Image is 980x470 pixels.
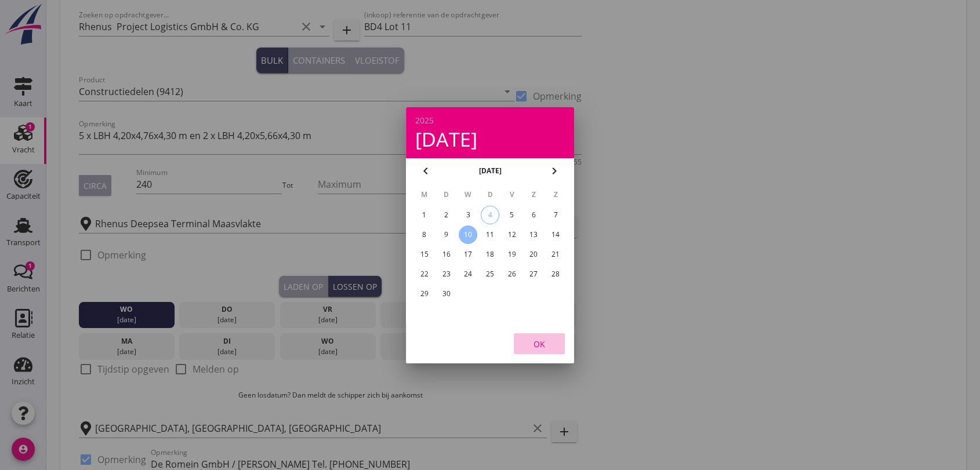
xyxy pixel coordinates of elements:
button: 5 [503,206,521,224]
i: chevron_left [419,164,433,178]
button: [DATE] [476,162,505,180]
th: V [502,185,522,205]
button: 2 [437,206,456,224]
button: 15 [415,245,434,264]
button: 19 [503,245,521,264]
button: 12 [503,225,521,244]
div: 4 [481,206,499,224]
button: 21 [546,245,565,264]
button: 1 [415,206,434,224]
div: [DATE] [415,129,565,149]
button: 28 [546,265,565,283]
th: Z [545,185,566,205]
button: 27 [524,265,543,283]
button: 13 [524,225,543,244]
button: 14 [546,225,565,244]
th: Z [524,185,545,205]
button: OK [514,333,565,354]
button: 20 [524,245,543,264]
button: 6 [524,206,543,224]
button: 18 [481,245,499,264]
button: 16 [437,245,456,264]
div: 2025 [415,116,565,125]
button: 17 [459,245,477,264]
th: M [414,185,435,205]
button: 3 [459,206,477,224]
button: 26 [503,265,521,283]
i: chevron_right [547,164,561,178]
button: 25 [481,265,499,283]
button: 30 [437,285,456,303]
th: D [480,185,500,205]
th: D [436,185,457,205]
th: W [458,185,478,205]
button: 4 [481,206,499,224]
button: 9 [437,225,456,244]
button: 11 [481,225,499,244]
button: 8 [415,225,434,244]
button: 29 [415,285,434,303]
button: 23 [437,265,456,283]
button: 10 [459,225,477,244]
button: 7 [546,206,565,224]
div: OK [523,337,556,349]
button: 22 [415,265,434,283]
button: 24 [459,265,477,283]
